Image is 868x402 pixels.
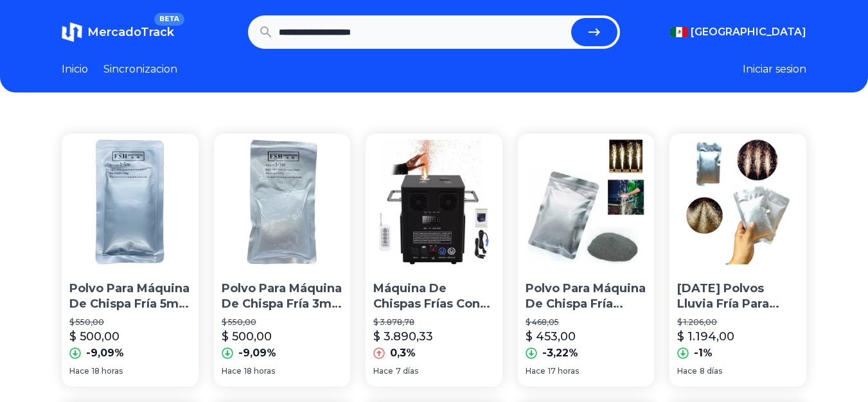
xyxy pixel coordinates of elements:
[154,13,184,26] span: BETA
[373,317,495,328] p: $ 3.878,78
[548,366,579,376] span: 17 horas
[518,134,655,270] img: Polvo Para Máquina De Chispa Fría Titanio 200 Gramo Sun Star
[87,25,174,39] span: MercadoTrack
[222,281,343,313] p: Polvo Para Máquina De Chispa Fría 3m De Altura Máxima
[677,366,697,376] span: Hace
[244,366,275,376] span: 18 horas
[62,134,199,387] a: Polvo Para Máquina De Chispa Fría 5m De Altura MáximaPolvo Para Máquina De Chispa Fría 5m De Altu...
[542,345,578,361] p: -3,22%
[743,62,806,77] button: Iniciar sesion
[62,62,88,77] a: Inicio
[526,366,545,376] span: Hace
[373,366,393,376] span: Hace
[700,366,722,376] span: 8 días
[390,345,416,361] p: 0,3%
[62,134,199,270] img: Polvo Para Máquina De Chispa Fría 5m De Altura Máxima
[238,345,276,361] p: -9,09%
[62,22,174,42] a: MercadoTrackBETA
[670,27,688,37] img: Mexico
[69,328,120,345] p: $ 500,00
[677,281,799,313] p: [DATE] Polvos Lluvia Fría Para Máquina De Chispa 200g Eventos
[366,134,502,270] img: Máquina De Chispas Frías Con Mando Inalámbrico 750w Dmx
[69,281,191,313] p: Polvo Para Máquina De Chispa Fría 5m De Altura Máxima
[69,366,89,376] span: Hace
[222,317,343,328] p: $ 550,00
[222,366,242,376] span: Hace
[92,366,123,376] span: 18 horas
[214,134,351,270] img: Polvo Para Máquina De Chispa Fría 3m De Altura Máxima
[69,317,191,328] p: $ 550,00
[366,134,502,387] a: Máquina De Chispas Frías Con Mando Inalámbrico 750w DmxMáquina De Chispas Frías Con Mando Inalámb...
[396,366,418,376] span: 7 días
[669,134,806,270] img: Set 3 Polvos Lluvia Fría Para Máquina De Chispa 200g Eventos
[677,317,799,328] p: $ 1.206,00
[222,328,272,345] p: $ 500,00
[214,134,351,387] a: Polvo Para Máquina De Chispa Fría 3m De Altura MáximaPolvo Para Máquina De Chispa Fría 3m De Altu...
[526,328,576,345] p: $ 453,00
[86,345,124,361] p: -9,09%
[670,24,806,40] button: [GEOGRAPHIC_DATA]
[373,281,495,313] p: Máquina De Chispas Frías Con Mando Inalámbrico 750w Dmx
[373,328,433,345] p: $ 3.890,33
[691,24,806,40] span: [GEOGRAPHIC_DATA]
[669,134,806,387] a: Set 3 Polvos Lluvia Fría Para Máquina De Chispa 200g Eventos[DATE] Polvos Lluvia Fría Para Máquin...
[103,62,177,77] a: Sincronizacion
[694,345,713,361] p: -1%
[518,134,655,387] a: Polvo Para Máquina De Chispa Fría Titanio 200 Gramo Sun StarPolvo Para Máquina De Chispa Fría Tit...
[526,281,647,313] p: Polvo Para Máquina De Chispa Fría Titanio 200 Gramo Sun Star
[62,22,82,42] img: MercadoTrack
[677,328,734,345] p: $ 1.194,00
[526,317,647,328] p: $ 468,05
